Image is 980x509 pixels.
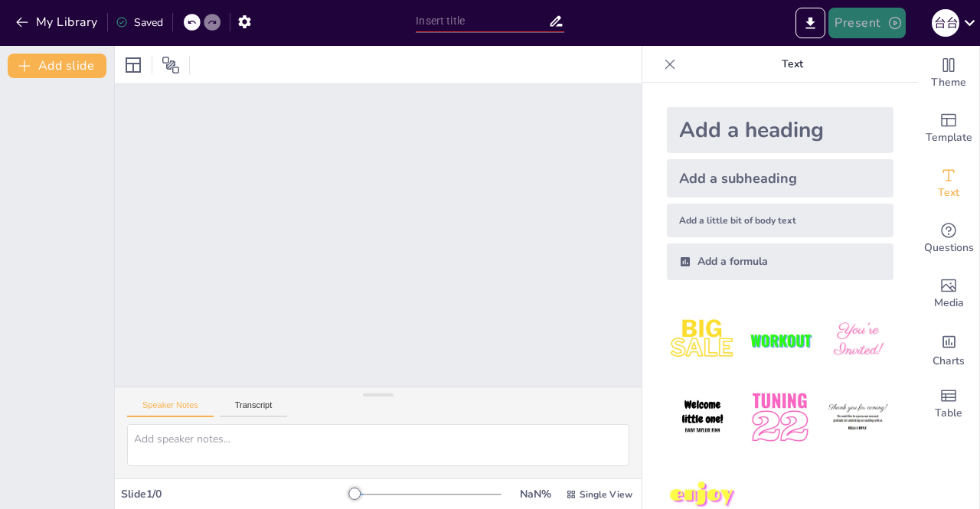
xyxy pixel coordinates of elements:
[822,382,893,453] img: 6.jpeg
[744,382,815,453] img: 5.jpeg
[932,8,959,38] button: 台 台
[924,240,974,256] span: Questions
[682,46,903,83] p: Text
[744,305,815,376] img: 2.jpeg
[667,204,893,237] div: Add a little bit of body text
[918,321,979,377] div: Add charts and graphs
[667,305,738,376] img: 1.jpeg
[220,400,288,417] button: Transcript
[667,382,738,453] img: 4.jpeg
[517,487,554,501] div: NaN %
[121,487,354,501] div: Slide 1 / 0
[935,405,962,422] span: Table
[938,184,959,201] span: Text
[918,266,979,321] div: Add images, graphics, shapes or video
[918,101,979,156] div: Add ready made slides
[795,8,825,38] button: Export to PowerPoint
[667,243,893,280] div: Add a formula
[918,156,979,211] div: Add text boxes
[667,107,893,153] div: Add a heading
[822,305,893,376] img: 3.jpeg
[933,353,965,370] span: Charts
[11,10,104,34] button: My Library
[931,74,966,91] span: Theme
[932,9,959,37] div: 台 台
[828,8,905,38] button: Present
[127,400,214,417] button: Speaker Notes
[918,377,979,432] div: Add a table
[918,46,979,101] div: Change the overall theme
[667,159,893,197] div: Add a subheading
[934,295,964,312] span: Media
[918,211,979,266] div: Get real-time input from your audience
[121,53,145,77] div: Layout
[116,15,163,30] div: Saved
[162,56,180,74] span: Position
[926,129,972,146] span: Template
[8,54,106,78] button: Add slide
[416,10,547,32] input: Insert title
[580,488,632,501] span: Single View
